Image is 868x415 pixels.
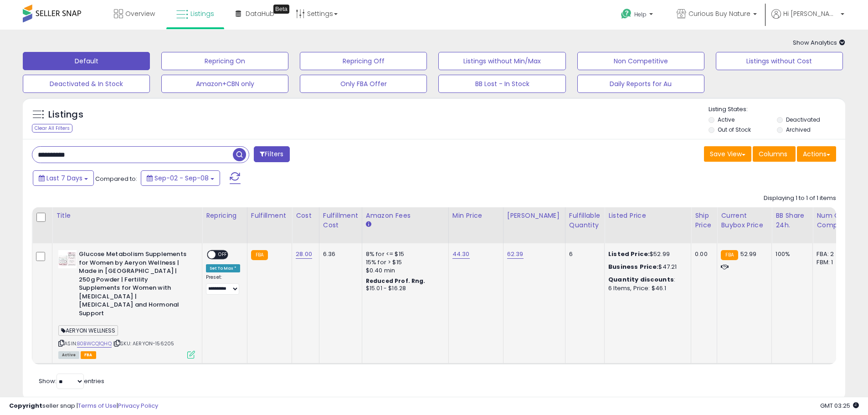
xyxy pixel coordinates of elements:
[569,211,601,230] div: Fulfillable Quantity
[56,211,198,220] div: Title
[161,75,288,93] button: Amazon+CBN only
[783,9,838,18] span: Hi [PERSON_NAME]
[58,351,79,359] span: All listings currently available for purchase on Amazon
[608,211,687,220] div: Listed Price
[366,250,442,258] div: 8% for <= $15
[366,220,371,229] small: Amazon Fees.
[58,250,77,268] img: 41ome-vobjL._SL40_.jpg
[125,9,155,18] span: Overview
[366,277,426,285] b: Reduced Prof. Rng.
[577,75,704,93] button: Daily Reports for Au
[9,402,158,410] div: seller snap | |
[161,52,288,70] button: Repricing On
[46,174,82,183] span: Last 7 Days
[608,275,674,284] b: Quantity discounts
[39,377,104,385] span: Show: entries
[634,10,647,18] span: Help
[300,52,427,70] button: Repricing Off
[58,325,118,336] span: AERYON WELLNESS
[23,75,150,93] button: Deactivated & In Stock
[608,276,684,284] div: :
[608,263,684,271] div: $47.21
[771,9,844,30] a: Hi [PERSON_NAME]
[300,75,427,93] button: Only FBA Offer
[608,262,658,271] b: Business Price:
[206,211,243,220] div: Repricing
[608,250,684,258] div: $52.99
[759,149,787,159] span: Columns
[797,146,836,162] button: Actions
[621,8,632,20] i: Get Help
[438,75,565,93] button: BB Lost - In Stock
[716,52,843,70] button: Listings without Cost
[113,340,174,347] span: | SKU: AERYON-156205
[507,211,561,220] div: [PERSON_NAME]
[776,250,806,258] div: 100%
[820,401,859,410] span: 2025-09-16 03:25 GMT
[786,126,811,133] label: Archived
[366,258,442,266] div: 15% for > $15
[740,250,757,258] span: 52.99
[721,250,738,260] small: FBA
[817,250,847,258] div: FBA: 2
[78,401,117,410] a: Terms of Use
[817,258,847,266] div: FBM: 1
[438,52,565,70] button: Listings without Min/Max
[251,250,268,260] small: FBA
[695,250,710,258] div: 0.00
[452,211,499,220] div: Min Price
[695,211,713,230] div: Ship Price
[296,211,315,220] div: Cost
[206,264,240,272] div: Set To Max *
[608,284,684,292] div: 6 Items, Price: $46.1
[452,250,470,259] a: 44.30
[776,211,809,230] div: BB Share 24h.
[323,250,355,258] div: 6.36
[251,211,288,220] div: Fulfillment
[688,9,750,18] span: Curious Buy Nature
[246,9,274,18] span: DataHub
[58,250,195,358] div: ASIN:
[32,124,72,133] div: Clear All Filters
[569,250,597,258] div: 6
[366,266,442,275] div: $0.40 min
[366,211,445,220] div: Amazon Fees
[577,52,704,70] button: Non Competitive
[709,105,845,114] p: Listing States:
[81,351,96,359] span: FBA
[118,401,158,410] a: Privacy Policy
[507,250,524,259] a: 62.39
[190,9,214,18] span: Listings
[718,126,751,133] label: Out of Stock
[608,250,650,258] b: Listed Price:
[753,146,796,162] button: Columns
[77,340,112,348] a: B0BWCQ1QHQ
[366,285,442,292] div: $15.01 - $16.28
[718,116,734,123] label: Active
[23,52,150,70] button: Default
[141,170,220,186] button: Sep-02 - Sep-08
[9,401,42,410] strong: Copyright
[48,108,83,121] h5: Listings
[323,211,358,230] div: Fulfillment Cost
[95,174,137,183] span: Compared to:
[33,170,94,186] button: Last 7 Days
[273,5,289,14] div: Tooltip anchor
[704,146,751,162] button: Save View
[817,211,850,230] div: Num of Comp.
[721,211,768,230] div: Current Buybox Price
[296,250,312,259] a: 28.00
[79,250,190,320] b: Glucose Metabolism Supplements for Women by Aeryon Wellness | Made in [GEOGRAPHIC_DATA] | 250g Po...
[786,116,820,123] label: Deactivated
[254,146,289,162] button: Filters
[793,38,845,47] span: Show Analytics
[206,274,240,295] div: Preset:
[216,251,230,259] span: OFF
[614,1,662,30] a: Help
[764,194,836,203] div: Displaying 1 to 1 of 1 items
[154,174,209,183] span: Sep-02 - Sep-08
